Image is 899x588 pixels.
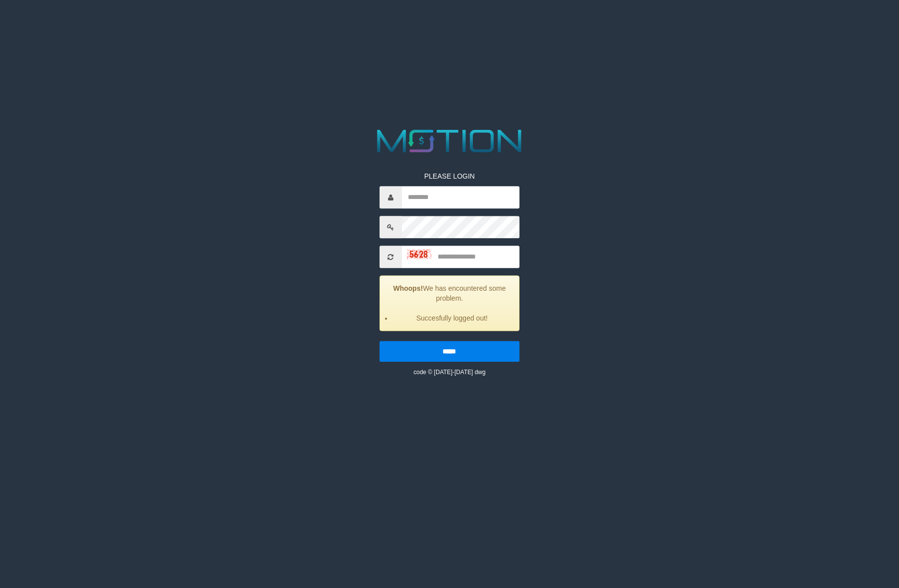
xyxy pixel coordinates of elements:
li: Succesfully logged out! [392,314,512,324]
img: MOTION_logo.png [371,126,528,156]
img: captcha [407,249,432,259]
strong: Whoops! [393,285,423,293]
small: code © [DATE]-[DATE] dwg [413,369,485,376]
div: We has encountered some problem. [380,276,519,331]
p: PLEASE LOGIN [380,172,519,182]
